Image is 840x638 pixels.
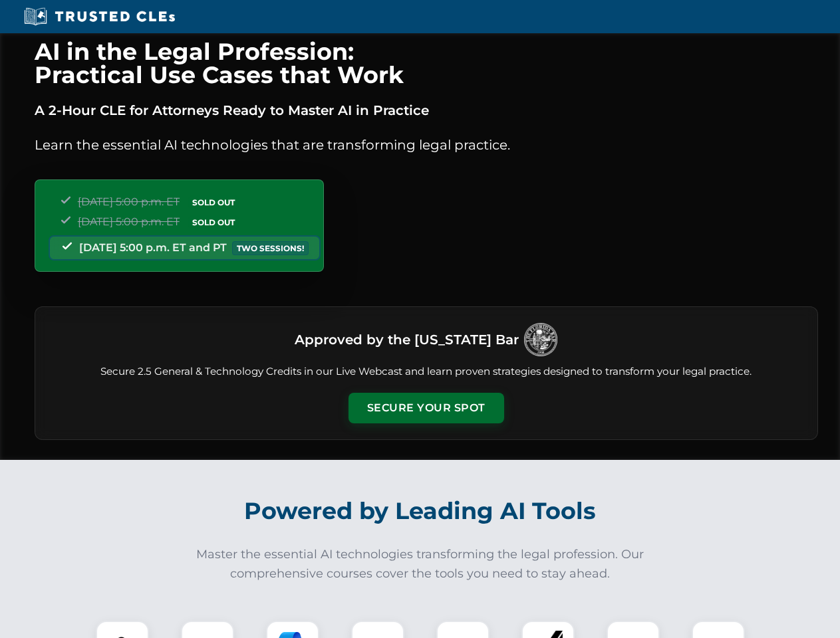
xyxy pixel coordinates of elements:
h3: Approved by the [US_STATE] Bar [295,328,519,352]
button: Secure Your Spot [349,393,504,423]
span: SOLD OUT [188,195,239,209]
span: [DATE] 5:00 p.m. ET [78,215,180,228]
h2: Powered by Leading AI Tools [52,488,789,534]
span: [DATE] 5:00 p.m. ET [78,195,180,208]
p: Master the essential AI technologies transforming the legal profession. Our comprehensive courses... [188,545,653,584]
img: Trusted CLEs [20,7,179,27]
img: Logo [524,323,557,356]
h1: AI in the Legal Profession: Practical Use Cases that Work [35,40,818,86]
p: Learn the essential AI technologies that are transforming legal practice. [35,134,818,156]
span: SOLD OUT [188,215,239,229]
p: Secure 2.5 General & Technology Credits in our Live Webcast and learn proven strategies designed ... [51,364,801,379]
p: A 2-Hour CLE for Attorneys Ready to Master AI in Practice [35,100,818,121]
